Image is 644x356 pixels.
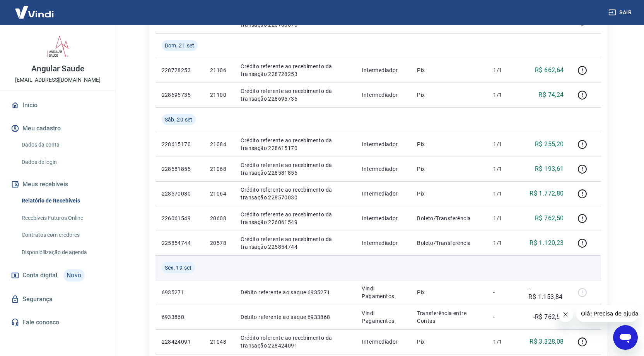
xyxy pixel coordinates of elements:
p: 21084 [210,140,228,148]
p: - [493,289,516,296]
iframe: Fechar mensagem [558,307,573,322]
p: Crédito referente ao recebimento da transação 226061549 [241,211,349,226]
p: 20578 [210,239,228,247]
p: -R$ 1.153,84 [528,283,564,302]
p: Vindi Pagamentos [362,285,405,300]
p: Crédito referente ao recebimento da transação 228424091 [241,334,349,349]
p: Intermediador [362,214,405,222]
p: Intermediador [362,140,405,148]
p: Intermediador [362,338,405,346]
p: 228728253 [162,66,198,74]
p: Pix [417,140,481,148]
p: Pix [417,165,481,173]
p: Pix [417,66,481,74]
p: 228695735 [162,91,198,99]
p: Boleto/Transferência [417,239,481,247]
p: 228615170 [162,140,198,148]
p: 1/1 [493,66,516,74]
p: R$ 3.328,08 [530,337,564,346]
img: 45a4dbe8-9df9-416d-970c-a854dddb586c.jpeg [43,31,73,62]
p: R$ 762,50 [535,214,564,223]
p: 1/1 [493,91,516,99]
button: Meu cadastro [9,120,106,137]
span: Novo [63,269,85,282]
p: -R$ 762,50 [533,312,564,322]
a: Recebíveis Futuros Online [19,210,106,226]
a: Fale conosco [9,314,106,331]
p: 21100 [210,91,228,99]
button: Sair [607,5,635,20]
p: 228570030 [162,190,198,197]
p: Transferência entre Contas [417,309,481,325]
p: 228424091 [162,338,198,346]
a: Início [9,97,106,114]
p: Intermediador [362,66,405,74]
p: 6935271 [162,289,198,296]
a: Dados da conta [19,137,106,153]
p: Crédito referente ao recebimento da transação 228695735 [241,87,349,103]
p: 1/1 [493,190,516,197]
p: 1/1 [493,239,516,247]
p: Crédito referente ao recebimento da transação 228570030 [241,186,349,201]
span: Sex, 19 set [165,264,192,272]
p: Crédito referente ao recebimento da transação 228615170 [241,137,349,152]
p: [EMAIL_ADDRESS][DOMAIN_NAME] [15,76,101,84]
p: Intermediador [362,91,405,99]
p: Intermediador [362,190,405,197]
p: Angular Saude [31,65,84,73]
p: 21064 [210,190,228,197]
p: R$ 255,20 [535,140,564,149]
p: Crédito referente ao recebimento da transação 225854744 [241,235,349,251]
p: R$ 1.120,23 [530,238,564,248]
p: 21106 [210,66,228,74]
p: Pix [417,190,481,197]
a: Contratos com credores [19,227,106,243]
iframe: Botão para abrir a janela de mensagens [613,325,638,350]
p: Pix [417,91,481,99]
p: R$ 662,64 [535,66,564,75]
p: 21048 [210,338,228,346]
a: Segurança [9,291,106,308]
p: Crédito referente ao recebimento da transação 228728253 [241,62,349,78]
p: Intermediador [362,239,405,247]
iframe: Mensagem da empresa [576,305,638,322]
a: Dados de login [19,154,106,170]
p: Débito referente ao saque 6935271 [241,289,349,296]
p: Pix [417,338,481,346]
p: 228581855 [162,165,198,173]
p: Débito referente ao saque 6933868 [241,313,349,321]
a: Relatório de Recebíveis [19,193,106,209]
p: 1/1 [493,214,516,222]
a: Disponibilização de agenda [19,245,106,260]
span: Dom, 21 set [165,42,195,49]
p: 226061549 [162,214,198,222]
p: 6933868 [162,313,198,321]
p: 225854744 [162,239,198,247]
p: 1/1 [493,338,516,346]
p: Intermediador [362,165,405,173]
p: Vindi Pagamentos [362,309,405,325]
p: R$ 74,24 [538,90,564,100]
img: Vindi [9,0,60,24]
p: 1/1 [493,165,516,173]
p: R$ 193,61 [535,164,564,174]
button: Meus recebíveis [9,176,106,193]
span: Olá! Precisa de ajuda? [5,5,65,12]
a: Conta digitalNovo [9,266,106,285]
p: R$ 1.772,80 [530,189,564,198]
p: - [493,313,516,321]
span: Sáb, 20 set [165,116,193,123]
p: Boleto/Transferência [417,214,481,222]
p: 20608 [210,214,228,222]
p: 21068 [210,165,228,173]
p: 1/1 [493,140,516,148]
p: Pix [417,289,481,296]
span: Conta digital [22,270,57,281]
p: Crédito referente ao recebimento da transação 228581855 [241,161,349,177]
